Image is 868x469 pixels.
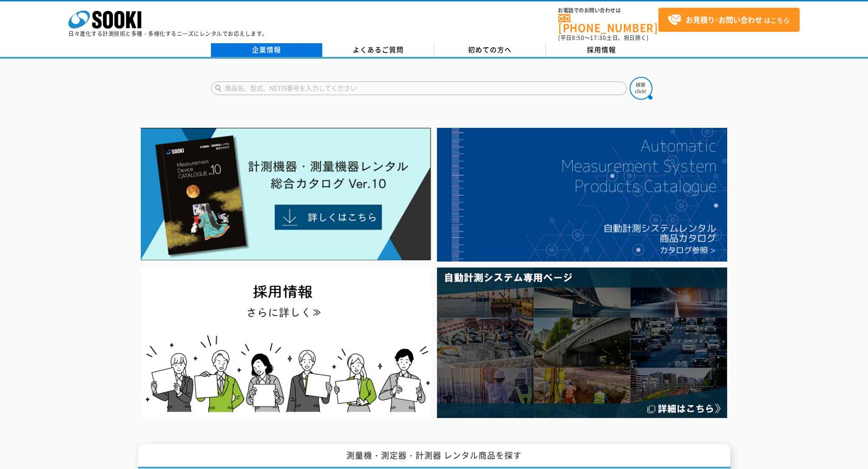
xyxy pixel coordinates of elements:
[323,43,434,57] a: よくあるご質問
[558,34,648,42] span: (平日 ～ 土日、祝日除く)
[68,31,268,36] p: 日々進化する計測技術と多種・多様化するニーズにレンタルでお応えします。
[630,77,652,100] img: btn_search.png
[558,14,658,33] a: [PHONE_NUMBER]
[658,8,800,32] a: お見積り･お問い合わせはこちら
[668,13,790,27] span: はこちら
[141,267,431,418] img: SOOKI recruit
[434,43,546,57] a: 初めての方へ
[558,8,658,13] span: お電話でのお問い合わせは
[590,34,606,42] span: 17:30
[211,81,627,95] input: 商品名、型式、NETIS番号を入力してください
[437,267,727,418] img: 自動計測システム専用ページ
[546,43,657,57] a: 採用情報
[686,14,762,25] strong: お見積り･お問い合わせ
[468,45,512,55] span: 初めての方へ
[138,444,730,469] h1: 測量機・測定器・計測器 レンタル商品を探す
[141,128,431,261] img: Catalog Ver10
[572,34,585,42] span: 8:50
[437,128,727,262] img: 自動計測システムカタログ
[211,43,323,57] a: 企業情報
